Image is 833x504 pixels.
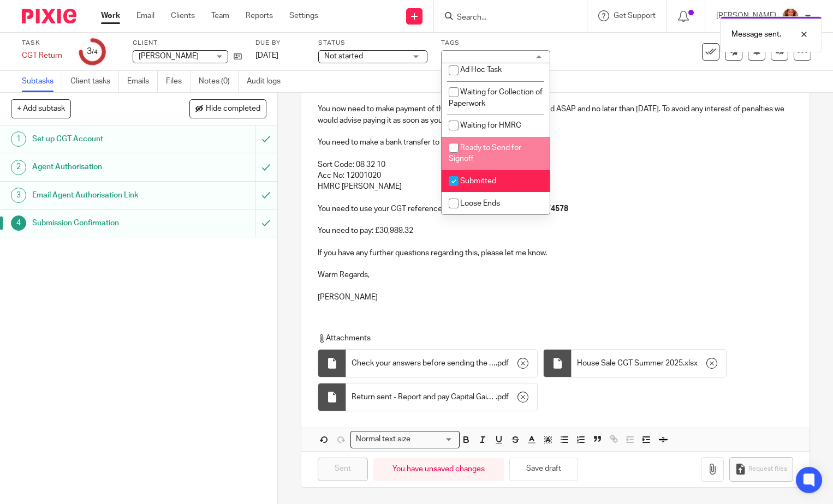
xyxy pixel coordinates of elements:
[246,10,273,21] a: Reports
[352,392,496,403] span: Return sent - Report and pay Capital Gains Tax on UK property - [DOMAIN_NAME]
[318,292,793,303] p: [PERSON_NAME]
[731,29,781,40] p: Message sent.
[318,225,793,236] p: You need to pay: £30,989.32
[32,215,174,231] h1: Submission Confirmation
[11,160,26,175] div: 2
[32,131,174,147] h1: Set up CGT Account
[206,105,260,113] span: Hide completed
[460,66,502,74] span: Ad Hoc Task
[346,350,537,377] div: .
[346,383,537,411] div: .
[353,434,413,445] span: Normal text size
[460,122,521,129] span: Waiting for HMRC
[92,49,98,55] small: /4
[22,9,76,23] img: Pixie
[136,10,154,21] a: Email
[449,144,521,163] span: Ready to Send for Signoff
[318,104,793,126] p: You now need to make payment of the CGT due. This needs to be paid ASAP and no later than [DATE]....
[189,99,266,118] button: Hide completed
[460,177,496,185] span: Submitted
[460,200,500,207] span: Loose Ends
[171,10,195,21] a: Clients
[414,434,453,445] input: Search for option
[318,203,793,214] p: You need to use your CGT reference on the payment:
[352,358,496,369] span: Check your answers before sending the return - Report and pay Capital Gains Tax on UK property - ...
[318,170,793,181] p: Acc No: 12001020
[11,188,26,203] div: 3
[11,99,71,118] button: + Add subtask
[318,159,793,170] p: Sort Code: 08 32 10
[166,71,191,92] a: Files
[318,248,793,259] p: If you have any further questions regarding this, please let me know.
[289,10,318,21] a: Settings
[255,39,305,47] label: Due by
[22,39,66,47] label: Task
[101,10,120,21] a: Work
[373,458,504,481] div: You have unsaved changes
[509,458,578,481] button: Save draft
[497,358,509,369] span: pdf
[255,52,278,59] span: [DATE]
[139,52,199,60] span: [PERSON_NAME]
[729,457,793,482] button: Request files
[497,392,509,403] span: pdf
[318,333,783,344] p: Attachments
[318,39,427,47] label: Status
[318,458,368,481] input: Sent
[11,215,26,231] div: 4
[318,269,793,280] p: Warm Regards,
[782,8,799,25] img: sallycropped.JPG
[685,358,698,369] span: xlsx
[87,45,98,58] div: 3
[32,159,174,175] h1: Agent Authorisation
[22,50,66,61] div: CGT Return
[70,71,119,92] a: Client tasks
[199,71,239,92] a: Notes (0)
[247,71,289,92] a: Audit logs
[133,39,242,47] label: Client
[32,187,174,203] h1: Email Agent Authorisation Link
[318,181,793,192] p: HMRC [PERSON_NAME]
[211,10,229,21] a: Team
[748,465,787,473] span: Request files
[22,71,62,92] a: Subtasks
[449,88,543,107] span: Waiting for Collection of Paperwork
[577,358,683,369] span: House Sale CGT Summer 2025
[324,52,363,60] span: Not started
[350,431,460,448] div: Search for option
[11,131,26,147] div: 1
[127,71,158,92] a: Emails
[572,350,726,377] div: .
[318,137,793,148] p: You need to make a bank transfer to the following account:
